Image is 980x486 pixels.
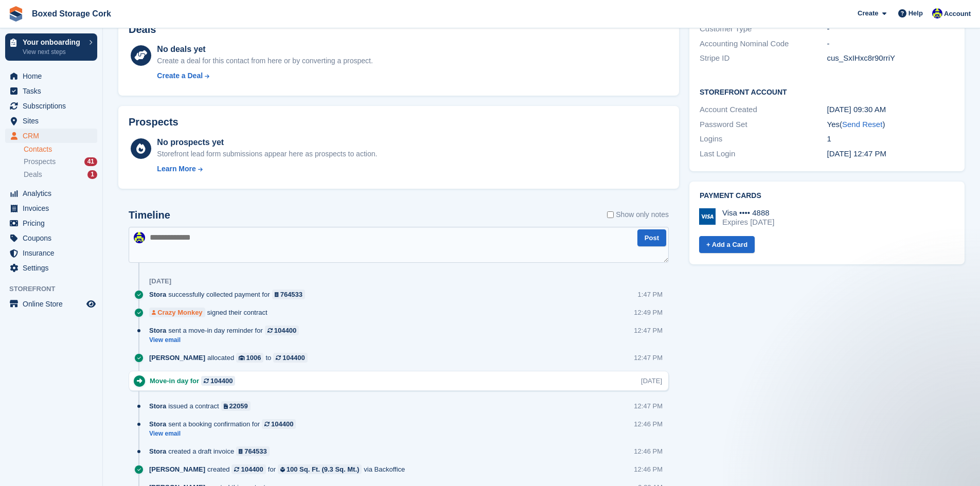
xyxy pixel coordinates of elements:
[24,145,97,154] a: Contacts
[241,464,263,474] div: 104400
[5,297,97,311] a: menu
[282,353,305,363] div: 104400
[5,246,97,260] a: menu
[231,464,265,474] a: 104400
[700,86,954,97] h2: Storefront Account
[28,5,115,22] a: Boxed Storage Cork
[157,70,203,81] div: Create a Deal
[5,129,97,143] a: menu
[149,419,301,429] div: sent a booking confirmation for
[827,149,887,158] time: 2025-08-29 11:47:08 UTC
[278,464,362,474] a: 100 Sq. Ft. (9.3 Sq. Mt.)
[24,157,56,167] span: Prospects
[700,148,827,160] div: Last Login
[149,336,304,345] a: View email
[23,297,84,311] span: Online Store
[722,218,774,227] div: Expires [DATE]
[85,298,97,310] a: Preview store
[149,446,166,456] span: Stora
[149,290,310,299] div: successfully collected payment for
[149,353,313,363] div: allocated to
[827,119,954,131] div: Yes
[700,104,827,116] div: Account Created
[638,290,663,299] div: 1:47 PM
[827,38,954,50] div: -
[9,284,102,294] span: Storefront
[944,9,971,19] span: Account
[634,446,663,456] div: 12:46 PM
[149,429,301,438] a: View email
[641,376,662,386] div: [DATE]
[246,353,261,363] div: 1006
[87,170,97,179] div: 1
[229,401,248,411] div: 22059
[149,401,256,411] div: issued a contract
[722,208,774,218] div: Visa •••• 4888
[23,231,84,245] span: Coupons
[149,419,166,429] span: Stora
[149,308,205,317] a: Crazy Monkey
[271,419,293,429] div: 104400
[157,164,377,174] a: Learn More
[273,353,307,363] a: 104400
[129,209,170,221] h2: Timeline
[5,114,97,128] a: menu
[149,464,205,474] span: [PERSON_NAME]
[827,133,954,145] div: 1
[700,38,827,50] div: Accounting Nominal Code
[23,246,84,260] span: Insurance
[5,186,97,201] a: menu
[607,209,614,220] input: Show only notes
[5,231,97,245] a: menu
[23,186,84,201] span: Analytics
[699,208,716,225] img: Visa Logo
[700,119,827,131] div: Password Set
[5,216,97,230] a: menu
[149,277,171,285] div: [DATE]
[5,261,97,275] a: menu
[23,216,84,230] span: Pricing
[157,136,377,149] div: No prospects yet
[700,133,827,145] div: Logins
[24,170,42,179] span: Deals
[23,99,84,113] span: Subscriptions
[157,70,372,81] a: Create a Deal
[84,157,97,166] div: 41
[5,201,97,215] a: menu
[8,6,24,22] img: stora-icon-8386f47178a22dfd0bd8f6a31ec36ba5ce8667c1dd55bd0f319d3a0aa187defe.svg
[23,129,84,143] span: CRM
[23,39,84,46] p: Your onboarding
[149,401,166,411] span: Stora
[858,8,878,19] span: Create
[157,56,372,66] div: Create a deal for this contact from here or by converting a prospect.
[634,401,663,411] div: 12:47 PM
[287,464,360,474] div: 100 Sq. Ft. (9.3 Sq. Mt.)
[827,52,954,64] div: cus_SxIHxc8r90rriY
[149,308,273,317] div: signed their contract
[634,326,663,335] div: 12:47 PM
[23,201,84,215] span: Invoices
[827,23,954,35] div: -
[700,23,827,35] div: Customer Type
[827,104,954,116] div: [DATE] 09:30 AM
[150,376,240,386] div: Move-in day for
[149,446,275,456] div: created a draft invoice
[908,8,923,19] span: Help
[129,116,179,128] h2: Prospects
[23,261,84,275] span: Settings
[272,290,306,299] a: 764533
[5,69,97,83] a: menu
[274,326,296,335] div: 104400
[5,33,97,61] a: Your onboarding View next steps
[634,353,663,363] div: 12:47 PM
[244,446,266,456] div: 764533
[700,52,827,64] div: Stripe ID
[842,120,882,129] a: Send Reset
[149,290,166,299] span: Stora
[149,353,205,363] span: [PERSON_NAME]
[157,149,377,159] div: Storefront lead form submissions appear here as prospects to action.
[265,326,299,335] a: 104400
[5,99,97,113] a: menu
[221,401,251,411] a: 22059
[634,308,663,317] div: 12:49 PM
